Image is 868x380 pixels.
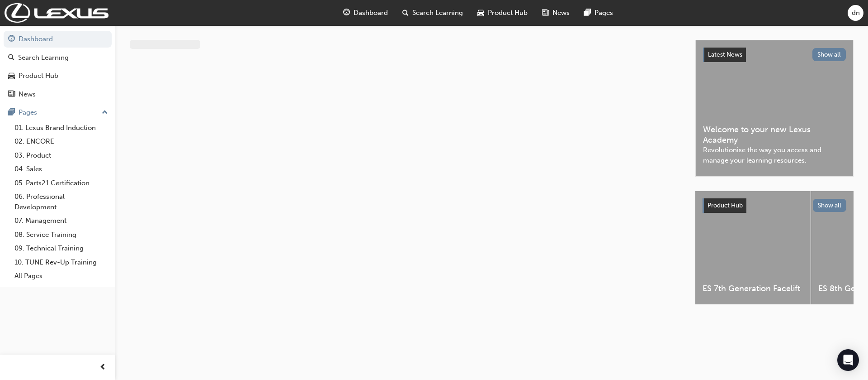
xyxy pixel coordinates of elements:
span: dn [852,8,860,18]
a: Search Learning [4,49,112,66]
a: 04. Sales [11,162,112,176]
a: 09. Technical Training [11,241,112,255]
button: Pages [4,104,112,121]
span: up-icon [102,107,108,119]
a: pages-iconPages [577,4,620,22]
button: Show all [813,199,847,212]
div: Search Learning [18,53,69,63]
a: ES 7th Generation Facelift [695,191,811,304]
span: pages-icon [584,7,591,19]
a: 02. ENCORE [11,135,112,149]
span: guage-icon [8,35,15,43]
a: News [4,86,112,103]
span: Dashboard [354,8,388,18]
a: 03. Product [11,149,112,163]
img: Trak [5,3,108,23]
span: Product Hub [488,8,528,18]
span: car-icon [477,7,484,19]
a: 07. Management [11,214,112,228]
a: car-iconProduct Hub [470,4,535,22]
a: 06. Professional Development [11,190,112,214]
a: Product HubShow all [703,198,846,213]
button: dn [848,5,863,21]
span: ES 7th Generation Facelift [703,284,803,294]
div: Pages [19,107,37,118]
a: All Pages [11,269,112,283]
span: Latest News [708,51,742,58]
span: prev-icon [99,362,106,373]
span: Revolutionise the way you access and manage your learning resources. [703,145,846,165]
a: 08. Service Training [11,228,112,242]
span: guage-icon [343,7,350,19]
div: News [19,89,36,100]
span: Product Hub [708,202,743,209]
span: search-icon [8,54,14,62]
span: News [552,8,570,18]
span: Welcome to your new Lexus Academy [703,125,846,145]
span: news-icon [8,91,15,99]
span: pages-icon [8,109,15,117]
a: 05. Parts21 Certification [11,176,112,190]
a: 01. Lexus Brand Induction [11,121,112,135]
a: search-iconSearch Learning [395,4,470,22]
a: guage-iconDashboard [336,4,395,22]
a: 10. TUNE Rev-Up Training [11,255,112,269]
a: news-iconNews [535,4,577,22]
span: search-icon [402,7,409,19]
a: Latest NewsShow allWelcome to your new Lexus AcademyRevolutionise the way you access and manage y... [695,40,854,177]
span: news-icon [542,7,549,19]
button: Show all [812,48,846,61]
div: Open Intercom Messenger [837,349,859,371]
button: DashboardSearch LearningProduct HubNews [4,29,112,104]
span: car-icon [8,72,15,80]
span: Pages [594,8,613,18]
a: Dashboard [4,31,112,48]
span: Search Learning [412,8,463,18]
a: Product Hub [4,67,112,84]
a: Latest NewsShow all [703,48,846,62]
div: Product Hub [19,71,58,81]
